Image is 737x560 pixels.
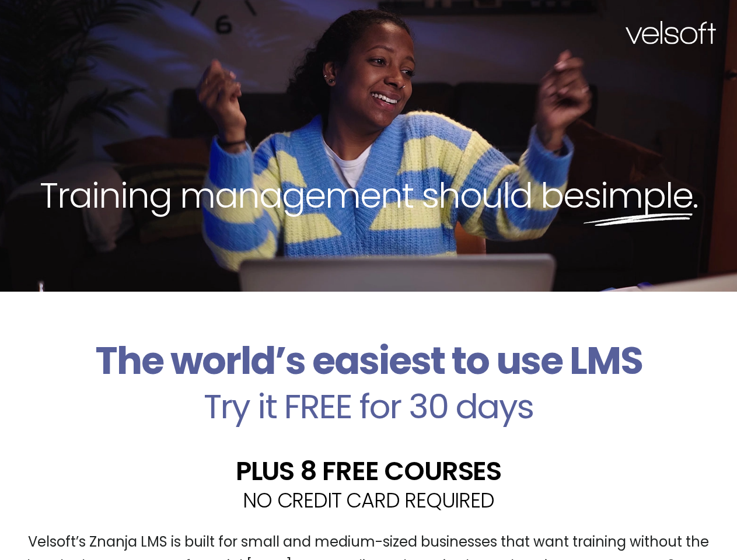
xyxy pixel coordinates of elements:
h2: Try it FREE for 30 days [9,390,728,423]
h2: The world’s easiest to use LMS [9,338,728,384]
h2: NO CREDIT CARD REQUIRED [9,490,728,510]
h2: PLUS 8 FREE COURSES [9,458,728,484]
h2: Training management should be . [21,173,716,218]
span: simple [584,171,693,220]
